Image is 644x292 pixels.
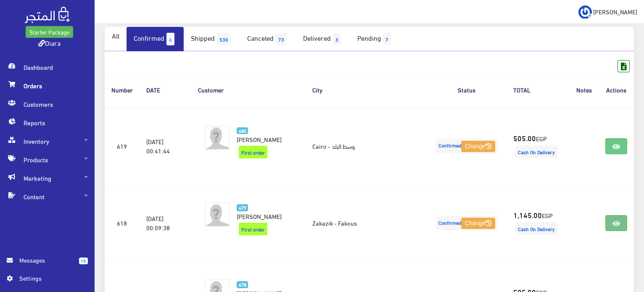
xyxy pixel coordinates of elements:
[105,72,140,107] th: Number
[7,132,88,150] span: Inventory
[127,27,184,51] a: Confirmed6
[306,108,427,185] td: Cairo - وسط البلد
[7,58,88,76] span: Dashboard
[237,210,282,222] span: [PERSON_NAME]
[79,258,88,264] span: 15
[383,33,391,45] span: 7
[19,274,81,283] span: Settings
[306,184,427,261] td: Zakazik - Fakous
[461,141,495,153] button: Change
[25,7,70,23] img: .
[239,146,267,158] span: First order
[191,72,306,107] th: Customer
[296,27,350,51] a: Delivered3
[240,27,296,51] a: Canceled73
[105,27,127,45] a: All
[38,37,61,49] a: Diara
[306,72,427,107] th: City
[276,33,287,45] span: 73
[593,6,637,17] span: [PERSON_NAME]
[507,184,570,261] td: EGP
[436,216,498,231] span: Confirmed
[515,222,557,235] span: Cash On Delivery
[237,202,292,221] a: 679 [PERSON_NAME]
[515,145,557,158] span: Cash On Delivery
[105,184,140,261] td: 618
[461,218,495,229] button: Change
[513,132,536,143] strong: 505.00
[7,169,88,187] span: Marketing
[26,26,73,38] a: Starter Package
[427,72,507,107] th: Status
[350,27,400,51] a: Pending7
[570,72,599,107] th: Notes
[7,76,88,95] span: Orders
[140,108,191,185] td: [DATE] 00:41:44
[237,127,248,134] span: 680
[237,281,248,288] span: 678
[166,33,174,45] span: 6
[140,72,191,107] th: DATE
[513,209,542,220] strong: 1,145.00
[7,255,88,274] a: 15 Messages
[7,95,88,113] span: Customers
[7,274,88,287] a: Settings
[237,133,282,145] span: [PERSON_NAME]
[184,27,240,51] a: Shipped530
[140,184,191,261] td: [DATE] 00:09:38
[507,108,570,185] td: EGP
[7,187,88,206] span: Content
[599,72,634,107] th: Actions
[333,33,341,45] span: 3
[436,139,498,153] span: Confirmed
[205,202,230,227] img: avatar.png
[217,33,231,45] span: 530
[578,5,637,18] a: ... [PERSON_NAME]
[578,5,592,19] img: ...
[507,72,570,107] th: TOTAL
[19,255,72,265] span: Messages
[237,125,292,144] a: 680 [PERSON_NAME]
[7,113,88,132] span: Reports
[105,108,140,185] td: 619
[205,125,230,150] img: avatar.png
[602,234,634,266] iframe: Drift Widget Chat Controller
[237,204,248,211] span: 679
[239,223,267,235] span: First order
[7,150,88,169] span: Products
